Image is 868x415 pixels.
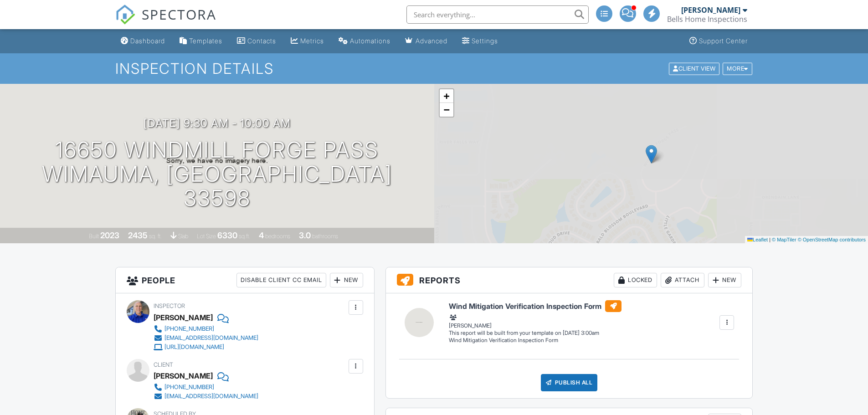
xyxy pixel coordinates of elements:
div: Wind Mitigation Verification Inspection Form [449,337,621,344]
div: [PERSON_NAME] [449,313,621,329]
div: 4 [259,231,264,240]
div: Attach [661,273,704,287]
div: New [708,273,741,287]
h3: [DATE] 9:30 am - 10:00 am [144,117,291,129]
span: + [443,90,449,102]
a: [PHONE_NUMBER] [154,324,258,333]
a: Leaflet [747,237,768,242]
span: SPECTORA [142,5,216,24]
h3: Reports [386,267,753,293]
h6: Wind Mitigation Verification Inspection Form [449,300,621,312]
div: [PERSON_NAME] [681,5,740,15]
a: © OpenStreetMap contributors [798,237,866,242]
a: Contacts [233,33,280,50]
div: This report will be built from your template on [DATE] 3:00am [449,329,621,337]
span: bedrooms [265,233,290,240]
div: Contacts [247,37,276,45]
span: sq. ft. [149,233,162,240]
a: Zoom out [440,103,453,117]
a: [EMAIL_ADDRESS][DOMAIN_NAME] [154,333,258,343]
div: [EMAIL_ADDRESS][DOMAIN_NAME] [164,393,258,400]
div: Support Center [699,37,748,45]
img: The Best Home Inspection Software - Spectora [115,5,135,25]
div: Advanced [416,37,447,45]
a: Support Center [686,33,751,50]
div: New [330,273,363,287]
div: Templates [189,37,222,45]
a: [PHONE_NUMBER] [154,383,258,392]
div: Dashboard [130,37,165,45]
img: Marker [646,145,657,164]
span: Lot Size [197,233,216,240]
span: Inspector [154,302,185,309]
div: [PERSON_NAME] [154,369,213,383]
a: Zoom in [440,89,453,103]
span: sq.ft. [239,233,250,240]
div: Publish All [541,374,598,391]
a: Metrics [287,33,328,50]
span: − [443,104,449,115]
a: Dashboard [117,33,169,50]
div: Settings [472,37,498,45]
h3: People [116,267,374,293]
div: 3.0 [299,231,311,240]
div: Locked [614,273,657,287]
div: Automations [350,37,390,45]
div: [URL][DOMAIN_NAME] [164,343,224,351]
span: bathrooms [312,233,338,240]
span: Built [89,233,99,240]
div: [EMAIL_ADDRESS][DOMAIN_NAME] [164,334,258,342]
h1: 16650 Windmill Forge Pass Wimauma, [GEOGRAPHIC_DATA] 33598 [15,138,420,210]
a: Advanced [401,33,451,50]
h1: Inspection Details [115,61,753,77]
span: Client [154,361,173,368]
div: 2023 [100,231,119,240]
input: Search everything... [406,5,589,24]
a: [URL][DOMAIN_NAME] [154,343,258,352]
a: [EMAIL_ADDRESS][DOMAIN_NAME] [154,392,258,401]
div: [PHONE_NUMBER] [164,384,214,391]
a: SPECTORA [115,12,216,31]
div: Bells Home Inspections [667,15,747,24]
span: | [769,237,770,242]
a: Client View [668,65,722,72]
div: Metrics [300,37,324,45]
a: Templates [176,33,226,50]
div: 6330 [217,231,237,240]
div: [PHONE_NUMBER] [164,325,214,333]
div: Disable Client CC Email [236,273,326,287]
div: [PERSON_NAME] [154,311,213,324]
div: More [723,62,752,75]
a: Automations (Advanced) [335,33,394,50]
a: © MapTiler [772,237,796,242]
div: 2435 [128,231,148,240]
span: slab [178,233,188,240]
a: Settings [458,33,502,50]
div: Client View [669,62,719,75]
